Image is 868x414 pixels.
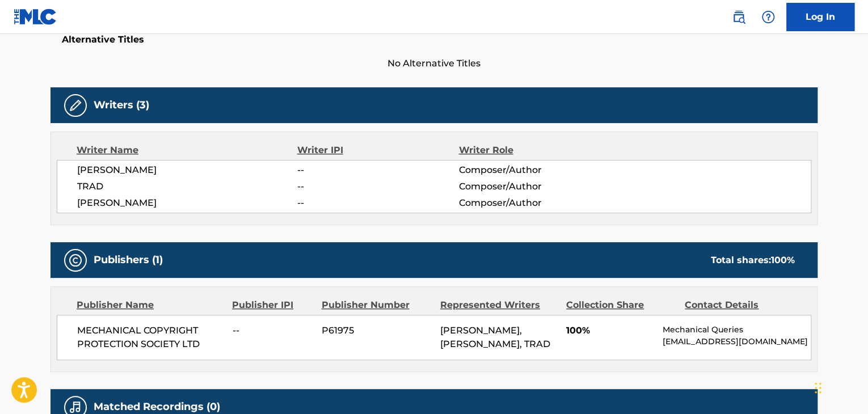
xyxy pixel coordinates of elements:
span: No Alternative Titles [50,57,818,70]
div: Writer Role [458,143,605,157]
div: Publisher Number [321,298,431,312]
span: [PERSON_NAME], [PERSON_NAME], TRAD [440,325,550,349]
a: Public Search [727,6,750,28]
h5: Alternative Titles [62,34,806,45]
span: TRAD [77,180,297,193]
span: [PERSON_NAME] [77,163,297,177]
div: Collection Share [566,298,676,312]
img: Publishers [69,254,82,267]
div: Help [757,6,779,28]
span: -- [297,180,458,193]
div: Contact Details [685,298,795,312]
img: search [732,10,745,24]
p: Mechanical Queries [663,324,811,336]
iframe: Chat Widget [811,360,868,414]
div: Publisher Name [77,298,224,312]
span: P61975 [322,324,432,337]
img: help [761,10,775,24]
span: -- [297,163,458,177]
h5: Publishers (1) [94,254,163,267]
span: [PERSON_NAME] [77,196,297,210]
div: Represented Writers [440,298,558,312]
div: Publisher IPI [232,298,313,312]
span: 100 % [771,255,795,265]
img: MLC Logo [14,9,57,25]
div: Writer IPI [297,143,459,157]
div: Total shares: [711,254,795,267]
span: 100% [566,324,654,337]
img: Writers [69,99,82,112]
span: Composer/Author [458,163,605,177]
div: Drag [815,371,821,405]
span: Composer/Author [458,196,605,210]
span: Composer/Author [458,180,605,193]
img: Matched Recordings [69,400,82,414]
div: Writer Name [77,143,297,157]
p: [EMAIL_ADDRESS][DOMAIN_NAME] [663,336,811,348]
a: Log In [786,3,854,31]
h5: Matched Recordings (0) [94,400,220,413]
span: MECHANICAL COPYRIGHT PROTECTION SOCIETY LTD [77,324,224,351]
span: -- [297,196,458,210]
h5: Writers (3) [94,99,149,112]
span: -- [233,324,313,337]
